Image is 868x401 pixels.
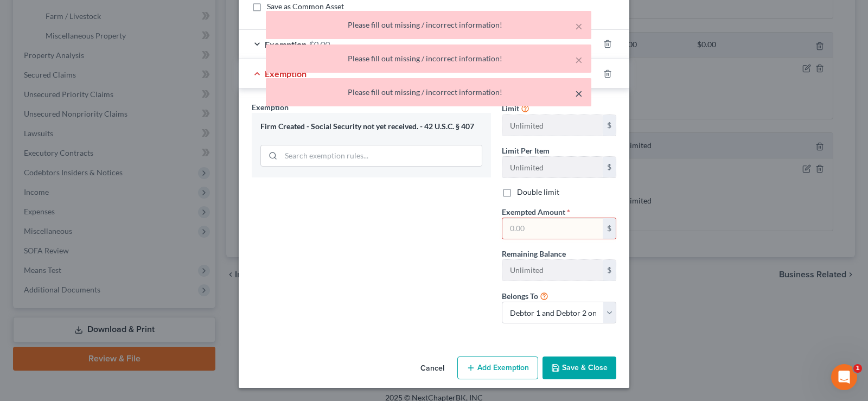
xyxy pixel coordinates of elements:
div: Please fill out missing / incorrect information! [275,53,583,64]
button: Cancel [412,358,453,379]
div: Firm Created - Social Security not yet received. - 42 U.S.C. § 407 [260,122,482,132]
span: Exempted Amount [502,207,565,217]
div: $ [603,157,616,177]
label: Limit Per Item [502,145,550,156]
button: Add Exemption [457,357,538,379]
button: × [575,53,583,66]
input: -- [502,157,603,177]
div: $ [603,115,616,136]
button: × [575,87,583,100]
label: Save as Common Asset [267,1,344,12]
span: Belongs To [502,291,538,301]
span: 1 [853,364,862,373]
input: 0.00 [502,218,603,239]
div: Please fill out missing / incorrect information! [275,20,583,30]
button: Save & Close [542,357,616,379]
input: -- [502,260,603,281]
button: × [575,20,583,33]
div: $ [603,218,616,239]
input: Search exemption rules... [281,145,482,166]
div: Please fill out missing / incorrect information! [275,87,583,98]
input: -- [502,115,603,136]
label: Remaining Balance [502,248,566,259]
div: $ [603,260,616,281]
iframe: Intercom live chat [831,364,857,390]
label: Double limit [517,187,559,198]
